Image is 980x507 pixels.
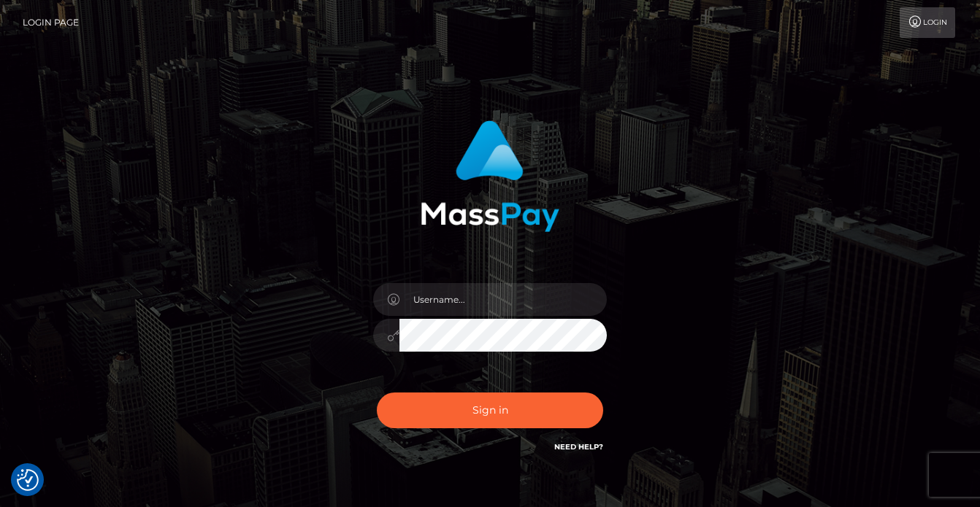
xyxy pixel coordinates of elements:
a: Need Help? [554,442,603,452]
a: Login Page [23,7,79,38]
button: Sign in [377,392,603,428]
a: Login [900,7,955,38]
img: MassPay Login [421,120,559,232]
input: Username... [399,283,607,316]
button: Consent Preferences [17,469,39,491]
img: Revisit consent button [17,469,39,491]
